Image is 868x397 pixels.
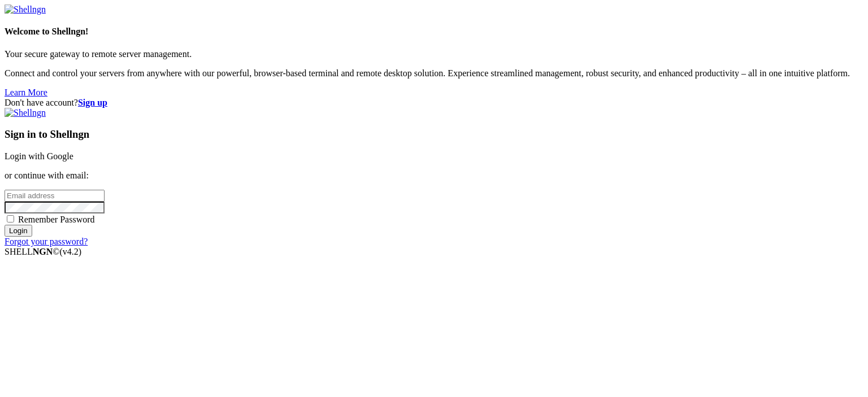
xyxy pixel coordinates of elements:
b: NGN [33,247,53,256]
p: Your secure gateway to remote server management. [5,49,863,59]
a: Login with Google [5,151,73,161]
img: Shellngn [5,5,46,15]
span: Remember Password [18,215,95,224]
span: SHELL © [5,247,81,256]
a: Forgot your password? [5,237,88,246]
h4: Welcome to Shellngn! [5,27,863,37]
p: Connect and control your servers from anywhere with our powerful, browser-based terminal and remo... [5,68,863,78]
span: 4.2.0 [60,247,82,256]
img: Shellngn [5,108,46,118]
a: Sign up [78,98,107,107]
h3: Sign in to Shellngn [5,128,863,141]
p: or continue with email: [5,171,863,181]
input: Login [5,225,32,237]
input: Email address [5,190,105,202]
div: Don't have account? [5,98,863,108]
input: Remember Password [7,215,14,223]
a: Learn More [5,88,47,97]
